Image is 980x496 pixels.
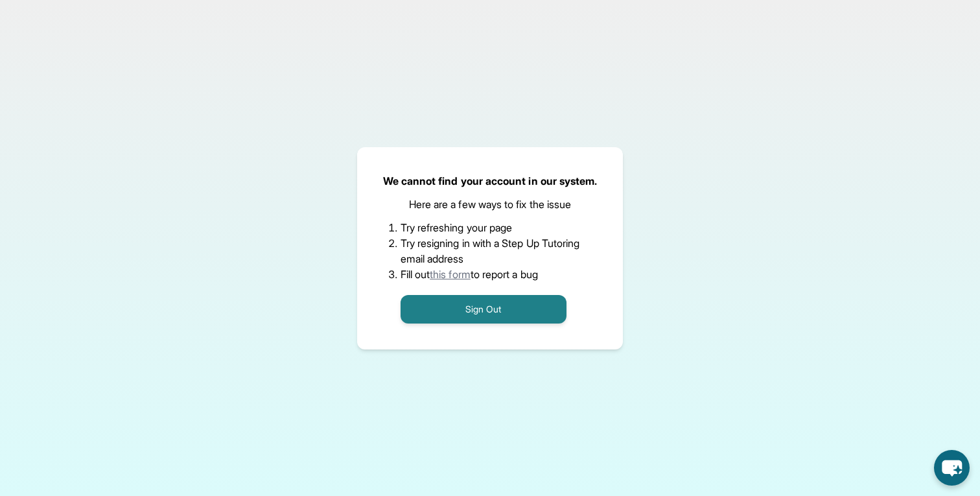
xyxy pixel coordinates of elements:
li: Try resigning in with a Step Up Tutoring email address [401,235,580,266]
li: Try refreshing your page [401,220,580,235]
p: Here are a few ways to fix the issue [409,196,572,212]
button: Sign Out [401,295,566,324]
a: Sign Out [401,302,566,315]
a: this form [430,268,471,281]
button: chat-button [934,450,970,486]
p: We cannot find your account in our system. [383,173,598,189]
li: Fill out to report a bug [401,266,580,282]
